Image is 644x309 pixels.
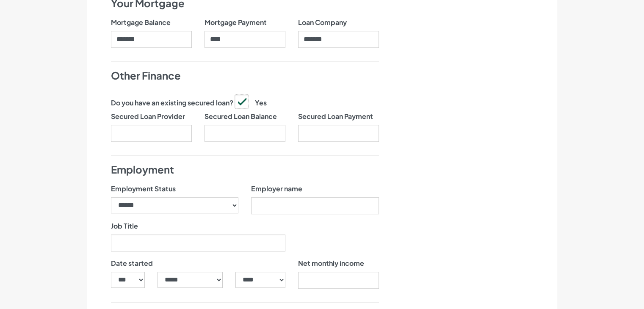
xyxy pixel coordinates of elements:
[298,111,373,121] label: Secured Loan Payment
[111,184,176,194] label: Employment Status
[205,17,267,28] label: Mortgage Payment
[111,98,233,108] label: Do you have an existing secured loan?
[298,258,364,268] label: Net monthly income
[111,17,171,28] label: Mortgage Balance
[111,111,185,121] label: Secured Loan Provider
[111,221,138,231] label: Job Title
[205,111,277,121] label: Secured Loan Balance
[111,69,379,83] h4: Other Finance
[235,94,267,108] label: Yes
[111,258,153,268] label: Date started
[251,184,302,194] label: Employer name
[298,17,347,28] label: Loan Company
[111,163,379,177] h4: Employment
